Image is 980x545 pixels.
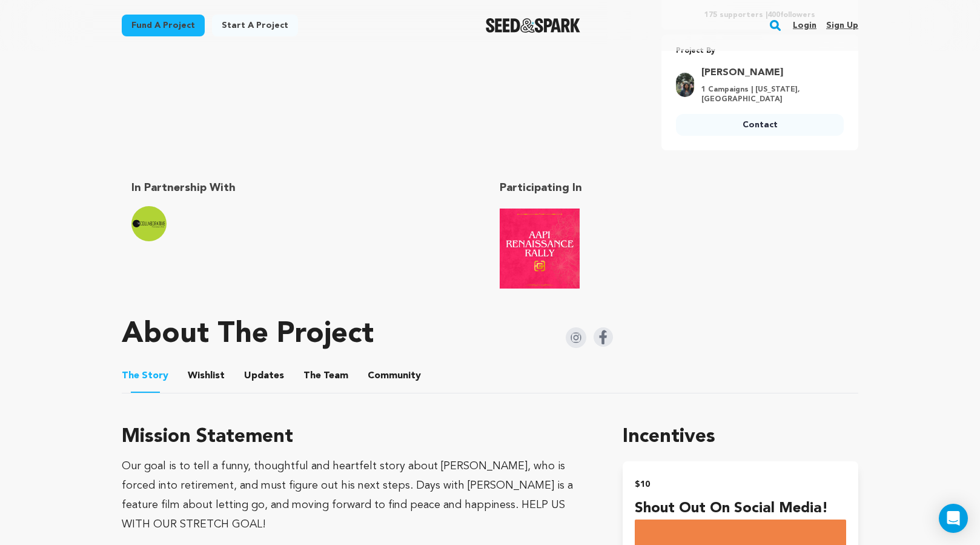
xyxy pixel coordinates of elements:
h4: Shout out on Social Media! [635,498,846,520]
a: Contact [676,114,844,136]
a: Goto Leena Pendharkar profile [701,65,836,80]
img: 91c7c2637cb0794d.png [676,73,694,97]
img: AAPI Renaissance Rally [500,209,580,289]
h2: In Partnership With [131,179,480,196]
a: Fund a project [122,15,205,36]
h1: Incentives [623,423,858,452]
h1: About The Project [122,320,374,349]
img: Seed&Spark Facebook Icon [594,327,613,347]
span: Community [368,369,421,383]
span: Team [303,369,348,383]
a: Sign up [826,16,858,35]
span: Wishlist [188,369,225,383]
img: Seed&Spark Instagram Icon [566,327,586,348]
p: 1 Campaigns | [US_STATE], [GEOGRAPHIC_DATA] [701,85,836,104]
h3: Mission Statement [122,423,594,452]
h2: Participating In [500,179,849,196]
p: Project By [676,44,844,58]
div: Open Intercom Messenger [939,504,968,533]
span: Story [122,369,168,383]
span: Updates [244,369,284,383]
a: Seed&Spark Homepage [486,18,581,33]
div: Our goal is to tell a funny, thoughtful and heartfelt story about [PERSON_NAME], who is forced in... [122,456,594,534]
span: The [122,369,139,383]
a: Start a project [212,15,298,36]
a: Login [793,16,816,35]
img: The Film Collaborative [131,206,167,241]
h2: $10 [635,476,846,493]
span: The [303,369,321,383]
img: Seed&Spark Logo Dark Mode [486,18,581,33]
